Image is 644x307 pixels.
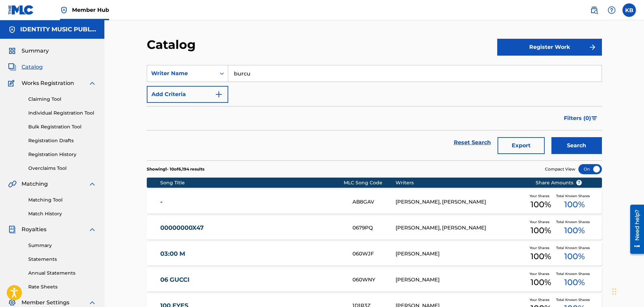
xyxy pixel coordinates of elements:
[22,180,48,188] span: Matching
[160,250,343,258] a: 03:00 M
[8,180,16,188] img: Matching
[587,3,601,17] a: Public Search
[344,179,396,186] div: MLC Song Code
[28,196,96,204] a: Matching Tool
[625,202,644,256] iframe: Resource Center
[160,276,343,284] a: 06 GUCCI
[396,179,525,186] div: Writers
[88,79,96,87] img: expand
[88,225,96,234] img: expand
[160,179,344,186] div: Song Title
[160,224,343,232] a: 00000000X47
[396,276,525,284] div: [PERSON_NAME]
[8,79,17,87] img: Works Registration
[22,47,49,55] span: Summary
[88,180,96,188] img: expand
[536,179,582,186] span: Share Amounts
[8,5,34,15] img: MLC Logo
[352,276,396,284] div: 060WNY
[147,86,228,103] button: Add Criteria
[160,198,343,206] a: -
[28,270,96,277] a: Annual Statements
[396,250,525,258] div: [PERSON_NAME]
[352,224,396,232] div: 0679PQ
[531,198,551,211] span: 100 %
[610,275,644,307] iframe: Chat Widget
[215,90,223,98] img: 9d2ae6d4665cec9f34b9.svg
[28,110,96,117] a: Individual Registration Tool
[564,114,591,122] span: Filters ( 0 )
[60,6,68,14] img: Top Rightsholder
[531,224,551,237] span: 100 %
[608,6,616,14] img: help
[556,297,592,302] span: Total Known Shares
[20,26,96,33] h5: IDENTITY MUSIC PUBLISHING
[28,283,96,290] a: Rate Sheets
[396,198,525,206] div: [PERSON_NAME], [PERSON_NAME]
[8,299,16,307] img: Member Settings
[564,198,585,211] span: 100 %
[8,63,16,71] img: Catalog
[22,225,46,234] span: Royalties
[22,63,43,71] span: Catalog
[576,180,582,185] span: ?
[545,166,575,172] span: Compact View
[28,256,96,263] a: Statements
[147,65,602,160] form: Search Form
[556,245,592,250] span: Total Known Shares
[531,276,551,288] span: 100 %
[556,271,592,276] span: Total Known Shares
[530,219,552,224] span: Your Shares
[560,110,602,127] button: Filters (0)
[28,151,96,158] a: Registration History
[605,3,618,17] div: Help
[622,3,636,17] div: User Menu
[28,210,96,217] a: Match History
[497,39,602,56] button: Register Work
[28,96,96,103] a: Claiming Tool
[8,225,16,234] img: Royalties
[531,250,551,263] span: 100 %
[147,166,204,172] p: Showing 1 - 10 of 6,194 results
[591,116,597,120] img: filter
[22,79,74,87] span: Works Registration
[8,63,43,71] a: CatalogCatalog
[556,193,592,198] span: Total Known Shares
[590,6,598,14] img: search
[28,165,96,172] a: Overclaims Tool
[551,137,602,154] button: Search
[72,6,109,14] span: Member Hub
[530,245,552,250] span: Your Shares
[612,281,616,302] div: Drag
[28,137,96,144] a: Registration Drafts
[530,297,552,302] span: Your Shares
[588,43,597,51] img: f7272a7cc735f4ea7f67.svg
[530,193,552,198] span: Your Shares
[556,219,592,224] span: Total Known Shares
[28,242,96,249] a: Summary
[396,224,525,232] div: [PERSON_NAME], [PERSON_NAME]
[8,47,16,55] img: Summary
[352,250,396,258] div: 060WJF
[88,299,96,307] img: expand
[22,299,69,307] span: Member Settings
[530,271,552,276] span: Your Shares
[8,26,16,34] img: Accounts
[450,135,494,150] a: Reset Search
[498,137,545,154] button: Export
[151,69,212,78] div: Writer Name
[564,224,585,237] span: 100 %
[28,123,96,130] a: Bulk Registration Tool
[352,198,396,206] div: AB8GAV
[8,47,49,55] a: SummarySummary
[147,37,199,52] h2: Catalog
[564,276,585,288] span: 100 %
[564,250,585,263] span: 100 %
